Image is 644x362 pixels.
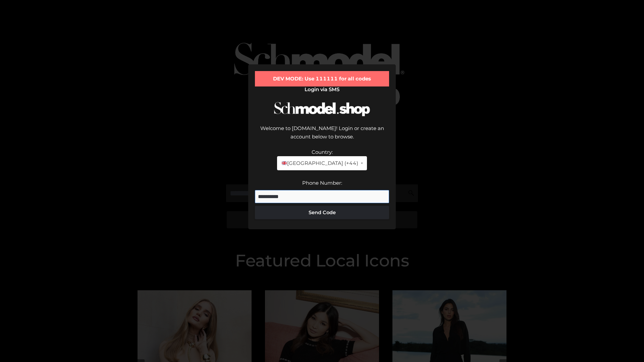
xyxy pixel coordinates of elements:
[302,180,342,186] label: Phone Number:
[312,149,333,155] label: Country:
[255,71,389,86] div: DEV MODE: Use 111111 for all codes
[282,161,287,166] img: 🇬🇧
[272,96,372,122] img: Schmodel Logo
[281,159,358,168] span: [GEOGRAPHIC_DATA] (+44)
[255,206,389,219] button: Send Code
[255,86,389,93] h2: Login via SMS
[255,124,389,148] div: Welcome to [DOMAIN_NAME]! Login or create an account below to browse.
